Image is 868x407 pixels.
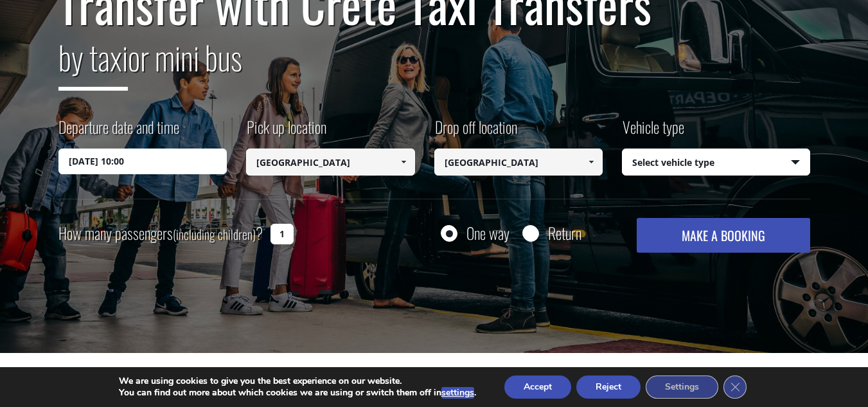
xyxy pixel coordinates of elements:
h2: or mini bus [58,31,810,100]
small: (including children) [173,224,256,244]
button: settings [441,387,474,399]
input: Select pickup location [246,149,415,176]
p: We are using cookies to give you the best experience on our website. [119,375,476,387]
span: Select vehicle type [623,149,810,176]
label: Departure date and time [58,116,179,149]
label: Vehicle type [622,116,684,149]
button: Settings [646,375,718,399]
p: You can find out more about which cookies we are using or switch them off in . [119,387,476,399]
label: One way [466,225,509,241]
a: Show All Items [393,149,414,176]
label: Return [548,225,581,241]
button: Accept [504,375,571,399]
button: Close GDPR Cookie Banner [723,375,747,399]
input: Select drop-off location [434,149,603,176]
label: Drop off location [434,116,517,149]
button: MAKE A BOOKING [637,218,810,253]
label: Pick up location [246,116,326,149]
span: by taxi [58,33,128,91]
label: How many passengers ? [58,218,263,249]
button: Reject [576,375,641,399]
a: Show All Items [581,149,602,176]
